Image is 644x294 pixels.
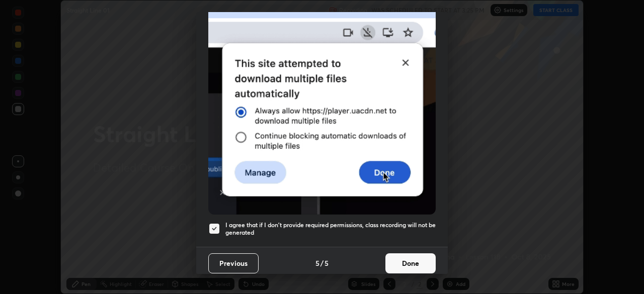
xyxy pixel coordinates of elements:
[225,221,436,237] h5: I agree that if I don't provide required permissions, class recording will not be generated
[385,253,436,273] button: Done
[208,253,259,273] button: Previous
[325,258,329,268] h4: 5
[315,258,319,268] h4: 5
[320,258,324,268] h4: /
